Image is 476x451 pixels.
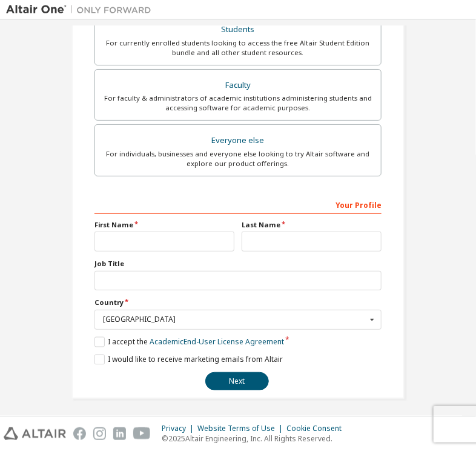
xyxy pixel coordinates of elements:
div: Your Profile [94,195,382,214]
button: Next [205,372,269,390]
p: © 2025 Altair Engineering, Inc. All Rights Reserved. [162,433,349,444]
div: [GEOGRAPHIC_DATA] [103,316,366,323]
img: instagram.svg [93,427,106,440]
label: First Name [94,220,234,230]
img: Altair One [6,4,157,16]
div: Everyone else [102,132,374,149]
img: linkedin.svg [113,427,126,440]
div: For faculty & administrators of academic institutions administering students and accessing softwa... [102,93,374,113]
label: Country [94,298,382,307]
div: Cookie Consent [286,424,349,433]
a: Academic End-User License Agreement [150,337,284,347]
div: Privacy [162,424,197,433]
div: For individuals, businesses and everyone else looking to try Altair software and explore our prod... [102,149,374,169]
label: Job Title [94,259,382,269]
label: I would like to receive marketing emails from Altair [94,355,283,365]
img: altair_logo.svg [4,427,66,440]
img: facebook.svg [73,427,86,440]
label: Last Name [242,220,382,230]
div: For currently enrolled students looking to access the free Altair Student Edition bundle and all ... [102,38,374,58]
div: Website Terms of Use [197,424,286,433]
label: I accept the [94,337,284,347]
div: Students [102,21,374,38]
div: Faculty [102,77,374,94]
img: youtube.svg [133,427,151,440]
